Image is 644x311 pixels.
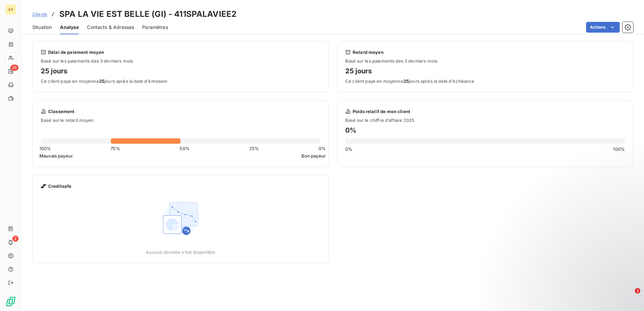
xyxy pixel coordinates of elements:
div: AX [5,4,16,15]
span: Classement [48,109,75,114]
span: Ce client paye en moyenne jours après la date d'émission [41,78,320,84]
img: Logo LeanPay [5,296,16,307]
h4: 0 % [345,125,625,136]
span: Bon payeur [301,153,326,159]
a: Clients [32,11,47,18]
span: 0 % [345,146,352,152]
span: Situation [32,24,52,31]
span: Paramètres [142,24,168,31]
span: 2 [635,288,640,293]
span: Poids relatif de mon client [353,109,410,114]
span: Retard moyen [353,49,384,55]
button: Actions [586,22,620,33]
img: Empty state [159,197,202,240]
span: 2 [12,236,19,242]
span: 75 % [110,146,120,151]
span: 0 % [319,146,326,151]
span: Délai de paiement moyen [48,49,104,55]
iframe: Intercom live chat [621,288,637,304]
span: 50 % [180,146,189,151]
span: Analyse [60,24,79,31]
span: Contacts & Adresses [87,24,134,31]
h3: SPA LA VIE EST BELLE (GI) - 411SPALAVIEE2 [59,8,236,20]
span: Creditsafe [48,183,72,189]
span: Ce client paye en moyenne jours après la date d'échéance [345,78,625,84]
span: 25 [99,78,104,84]
span: 100 % [39,146,51,151]
span: Clients [32,11,47,17]
span: 25 % [249,146,259,151]
h4: 25 jours [41,66,320,76]
iframe: Intercom notifications message [509,246,644,293]
span: Basé sur le chiffre d’affaire 2025 [345,117,625,123]
span: Basé sur les paiements des 3 derniers mois [345,58,625,64]
span: 25 [10,65,19,71]
h4: 25 jours [345,66,625,76]
span: 100 % [613,146,625,152]
span: 25 [404,78,409,84]
span: Basé sur les paiements des 3 derniers mois [41,58,320,64]
span: Aucune donnée n’est disponible [146,249,215,255]
span: Basé sur le retard moyen [33,117,328,123]
span: Mauvais payeur [39,153,73,159]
